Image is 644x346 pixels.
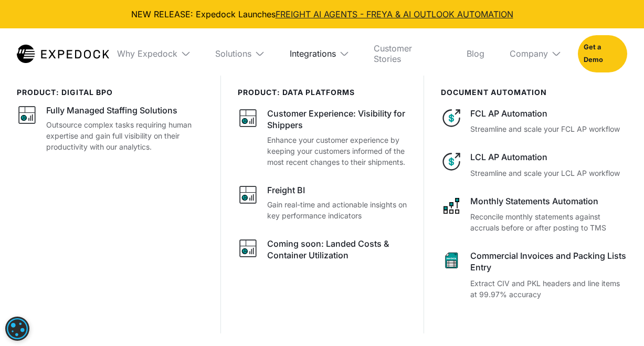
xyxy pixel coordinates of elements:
[17,104,38,125] img: graph icon
[238,108,407,167] a: graph iconCustomer Experience: Visibility for ShippersEnhance your customer experience by keeping...
[470,195,627,207] div: Monthly Statements Automation
[441,108,627,134] a: dollar iconFCL AP AutomationStreamline and scale your FCL AP workflow
[441,88,627,97] div: document automation
[470,123,627,134] p: Streamline and scale your FCL AP workflow
[441,195,462,216] img: network like icon
[238,108,259,129] img: graph icon
[17,88,204,97] div: product: digital bpo
[267,238,407,261] div: Coming soon: Landed Costs & Container Utilization
[46,119,204,152] p: Outsource complex tasks requiring human expertise and gain full visibility on their productivity ...
[267,199,407,221] p: Gain real-time and actionable insights on key performance indicators
[117,48,177,59] div: Why Expedock
[290,48,336,59] div: Integrations
[238,88,407,97] div: PRODUCT: data platforms
[238,184,259,205] img: graph icon
[469,233,644,346] iframe: Chat Widget
[578,35,627,72] a: Get a Demo
[46,104,177,116] div: Fully Managed Staffing Solutions
[281,28,357,79] div: Integrations
[207,28,273,79] div: Solutions
[238,184,407,221] a: graph iconFreight BIGain real-time and actionable insights on key performance indicators
[17,104,204,152] a: graph iconFully Managed Staffing SolutionsOutsource complex tasks requiring human expertise and g...
[470,211,627,233] p: Reconcile monthly statements against accruals before or after posting to TMS
[441,250,627,300] a: sheet iconCommercial Invoices and Packing Lists EntryExtract CIV and PKL headers and line items a...
[441,195,627,233] a: network like iconMonthly Statements AutomationReconcile monthly statements against accruals befor...
[441,250,462,271] img: sheet icon
[238,238,259,259] img: graph icon
[238,238,407,265] a: graph iconComing soon: Landed Costs & Container Utilization
[267,184,305,196] div: Freight BI
[215,48,251,59] div: Solutions
[501,28,569,79] div: Company
[267,134,407,167] p: Enhance your customer experience by keeping your customers informed of the most recent changes to...
[441,151,462,172] img: dollar icon
[276,9,513,19] a: FREIGHT AI AGENTS - FREYA & AI OUTLOOK AUTOMATION
[365,28,450,79] a: Customer Stories
[8,8,636,20] div: NEW RELEASE: Expedock Launches
[470,167,627,179] p: Streamline and scale your LCL AP workflow
[109,28,198,79] div: Why Expedock
[441,151,627,178] a: dollar iconLCL AP AutomationStreamline and scale your LCL AP workflow
[510,48,548,59] div: Company
[458,28,493,79] a: Blog
[470,108,627,119] div: FCL AP Automation
[441,108,462,129] img: dollar icon
[470,151,627,163] div: LCL AP Automation
[267,108,407,131] div: Customer Experience: Visibility for Shippers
